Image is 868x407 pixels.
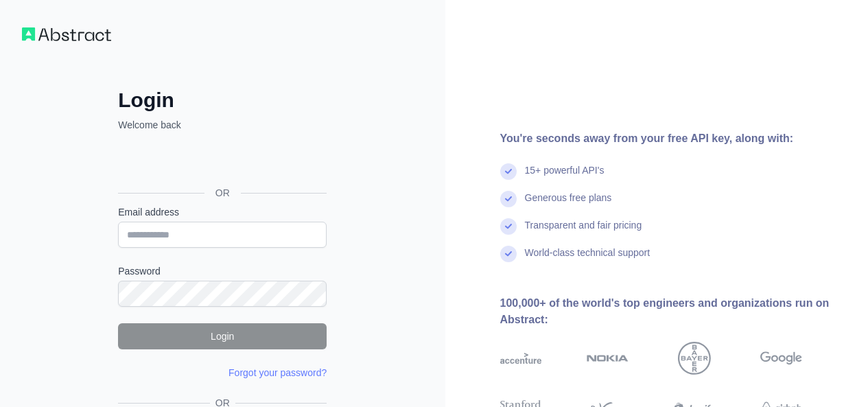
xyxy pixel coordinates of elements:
[500,218,517,235] img: check mark
[204,186,241,200] span: OR
[118,88,327,113] h2: Login
[500,295,847,328] div: 100,000+ of the world's top engineers and organizations run on Abstract:
[111,147,331,177] iframe: Botão "Fazer login com o Google"
[587,342,629,375] img: nokia
[525,191,612,218] div: Generous free plans
[525,163,605,191] div: 15+ powerful API's
[760,342,802,375] img: google
[500,246,517,262] img: check mark
[525,218,642,246] div: Transparent and fair pricing
[500,163,517,180] img: check mark
[118,118,327,132] p: Welcome back
[118,205,327,219] label: Email address
[500,342,542,375] img: accenture
[22,27,111,41] img: Workflow
[678,342,711,375] img: bayer
[118,264,327,278] label: Password
[525,246,650,273] div: World-class technical support
[228,367,327,378] a: Forgot your password?
[500,130,847,147] div: You're seconds away from your free API key, along with:
[500,191,517,207] img: check mark
[118,323,327,349] button: Login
